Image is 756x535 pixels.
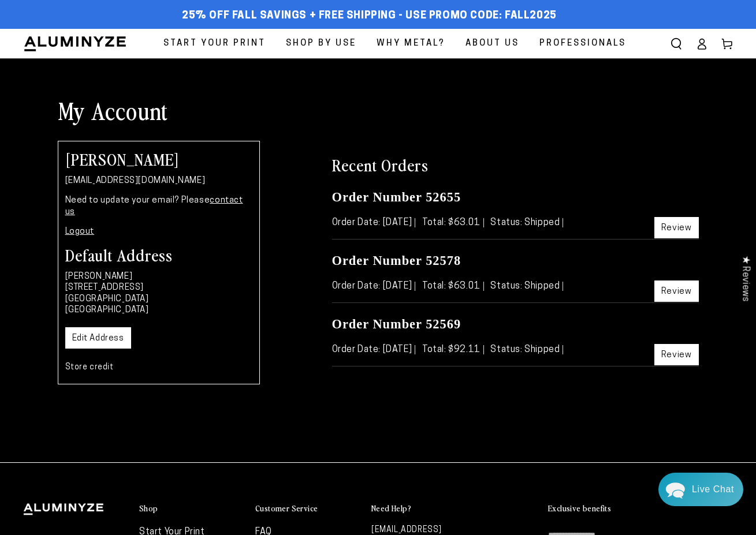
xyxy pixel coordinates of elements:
summary: Exclusive benefits [548,503,733,514]
h2: Need Help? [371,503,411,514]
a: Review [654,217,699,238]
a: Order Number 52569 [332,317,461,331]
a: Order Number 52655 [332,190,461,204]
a: Review [654,280,699,302]
span: Status: Shipped [490,282,563,291]
a: Logout [65,227,95,236]
div: Chat widget toggle [658,473,743,506]
summary: Shop [139,503,244,514]
span: About Us [465,36,519,51]
span: Why Metal? [377,36,445,51]
img: Marie J [84,17,114,47]
span: Away until 11:00 AM [83,58,163,66]
h2: Customer Service [255,503,318,514]
span: Total: $92.11 [422,345,484,354]
h3: Default Address [65,246,252,263]
h1: My Account [58,95,699,125]
span: Status: Shipped [490,345,563,354]
h2: [PERSON_NAME] [65,151,252,167]
h2: Exclusive benefits [548,503,611,514]
a: About Us [457,29,528,58]
h2: Shop [139,503,158,514]
a: Leave A Message [76,348,169,366]
span: We run on [88,331,157,337]
a: Store credit [65,363,114,372]
p: [PERSON_NAME] [STREET_ADDRESS] [GEOGRAPHIC_DATA] [GEOGRAPHIC_DATA] [65,271,252,316]
p: [EMAIL_ADDRESS][DOMAIN_NAME] [65,175,252,187]
a: Why Metal? [368,29,454,58]
img: John [108,17,138,47]
a: Start Your Print [155,29,274,58]
img: Helga [132,17,162,47]
span: 25% off FALL Savings + Free Shipping - Use Promo Code: FALL2025 [182,10,557,23]
span: Re:amaze [124,329,156,338]
a: Professionals [531,29,635,58]
span: Order Date: [DATE] [332,218,416,227]
span: Order Date: [DATE] [332,345,416,354]
summary: Need Help? [371,503,476,514]
h2: Recent Orders [332,154,699,175]
span: Start Your Print [163,36,266,51]
a: Edit Address [65,327,131,349]
span: Status: Shipped [490,218,563,227]
img: Aluminyze [23,35,127,53]
summary: Search our site [664,31,689,57]
a: Shop By Use [277,29,365,58]
span: Total: $63.01 [422,282,484,291]
summary: Customer Service [255,503,360,514]
p: Need to update your email? Please [65,195,252,218]
span: Professionals [539,36,626,51]
span: Order Date: [DATE] [332,282,416,291]
span: Total: $63.01 [422,218,484,227]
span: Shop By Use [286,36,356,51]
a: contact us [65,196,243,216]
div: Click to open Judge.me floating reviews tab [734,246,756,310]
div: Contact Us Directly [692,473,734,506]
a: Review [654,344,699,365]
a: Order Number 52578 [332,253,461,268]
